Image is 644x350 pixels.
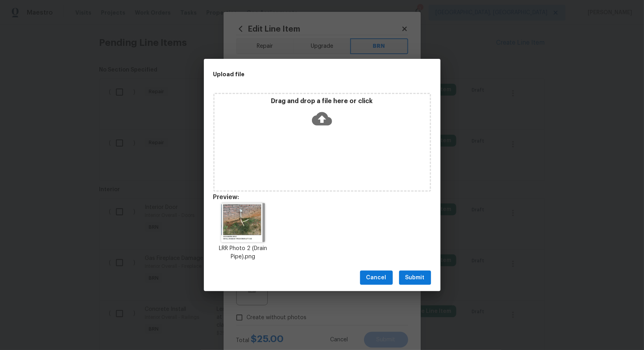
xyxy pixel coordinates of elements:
span: Submit [405,273,425,283]
img: gAAAABJRU5ErkJggg== [221,203,265,242]
p: Drag and drop a file here or click [215,97,430,105]
p: LRR Photo 2 (Drain Pipe).png [213,245,273,261]
button: Submit [399,271,431,285]
span: Cancel [366,273,386,283]
h2: Upload file [213,70,396,79]
button: Cancel [360,271,393,285]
